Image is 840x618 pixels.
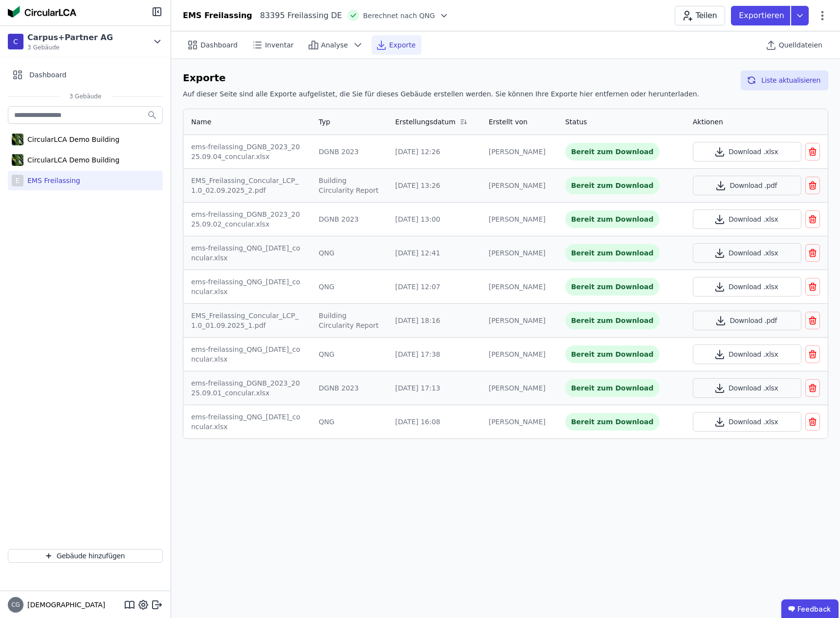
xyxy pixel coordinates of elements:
[565,413,660,431] div: Bereit zum Download
[183,89,699,99] h6: Auf dieser Seite sind alle Exporte aufgelistet, die Sie für dieses Gebäude erstellen werden. Sie ...
[488,417,550,427] div: [PERSON_NAME]
[488,248,550,258] div: [PERSON_NAME]
[319,176,380,195] div: Building Circularity Report
[12,132,23,147] img: CircularLCA Demo Building
[191,311,303,330] div: EMS_Freilassing_Concular_LCP_1.0_01.09.2025_1.pdf
[741,70,828,90] button: Liste aktualisieren
[191,412,303,432] div: ems-freilassing_QNG_[DATE]_concular.xlsx
[488,181,550,190] div: [PERSON_NAME]
[565,345,660,363] div: Bereit zum Download
[8,6,76,18] img: Concular
[29,70,66,80] span: Dashboard
[319,248,380,258] div: QNG
[395,147,473,157] div: [DATE] 12:26
[12,175,23,186] div: E
[11,602,20,608] span: CG
[693,142,801,161] button: Download .xlsx
[488,117,527,127] div: Erstellt von
[565,379,660,397] div: Bereit zum Download
[488,214,550,224] div: [PERSON_NAME]
[693,243,801,263] button: Download .xlsx
[319,311,380,330] div: Building Circularity Report
[265,40,294,50] span: Inventar
[488,147,550,157] div: [PERSON_NAME]
[739,10,786,22] p: Exportieren
[675,6,725,25] button: Teilen
[319,417,380,427] div: QNG
[693,117,723,127] div: Aktionen
[488,282,550,292] div: [PERSON_NAME]
[693,311,801,330] button: Download .pdf
[191,117,211,127] div: Name
[779,40,822,50] span: Quelldateien
[488,316,550,325] div: [PERSON_NAME]
[319,383,380,393] div: DGNB 2023
[395,248,473,258] div: [DATE] 12:41
[321,40,348,50] span: Analyse
[191,176,303,195] div: EMS_Freilassing_Concular_LCP_1.0_02.09.2025_2.pdf
[488,349,550,359] div: [PERSON_NAME]
[191,209,303,229] div: ems-freilassing_DGNB_2023_2025.09.02_concular.xlsx
[252,10,342,22] div: 83395 Freilassing DE
[8,34,23,49] div: C
[395,181,473,190] div: [DATE] 13:26
[27,32,113,44] div: Carpus+Partner AG
[319,349,380,359] div: QNG
[693,378,801,398] button: Download .xlsx
[395,316,473,325] div: [DATE] 18:16
[565,244,660,262] div: Bereit zum Download
[693,277,801,297] button: Download .xlsx
[565,312,660,329] div: Bereit zum Download
[23,155,119,165] div: CircularLCA Demo Building
[191,378,303,398] div: ems-freilassing_DGNB_2023_2025.09.01_concular.xlsx
[319,282,380,292] div: QNG
[60,92,111,100] span: 3 Gebäude
[395,383,473,393] div: [DATE] 17:13
[27,44,113,51] span: 3 Gebäude
[389,40,416,50] span: Exporte
[693,412,801,432] button: Download .xlsx
[183,10,252,22] div: EMS Freilassing
[319,147,380,157] div: DGNB 2023
[23,135,119,144] div: CircularLCA Demo Building
[183,70,699,85] h6: Exporte
[8,549,163,563] button: Gebäude hinzufügen
[191,344,303,364] div: ems-freilassing_QNG_[DATE]_concular.xlsx
[693,344,801,364] button: Download .xlsx
[565,143,660,160] div: Bereit zum Download
[693,176,801,195] button: Download .pdf
[12,152,23,168] img: CircularLCA Demo Building
[565,210,660,228] div: Bereit zum Download
[488,383,550,393] div: [PERSON_NAME]
[319,214,380,224] div: DGNB 2023
[23,176,80,185] div: EMS Freilassing
[191,243,303,263] div: ems-freilassing_QNG_[DATE]_concular.xlsx
[395,214,473,224] div: [DATE] 13:00
[565,177,660,194] div: Bereit zum Download
[191,277,303,297] div: ems-freilassing_QNG_[DATE]_concular.xlsx
[363,11,435,21] span: Berechnet nach QNG
[319,117,331,127] div: Typ
[23,600,105,610] span: [DEMOGRAPHIC_DATA]
[395,282,473,292] div: [DATE] 12:07
[395,349,473,359] div: [DATE] 17:38
[191,142,303,161] div: ems-freilassing_DGNB_2023_2025.09.04_concular.xlsx
[693,209,801,229] button: Download .xlsx
[565,278,660,296] div: Bereit zum Download
[395,117,455,127] div: Erstellungsdatum
[200,40,238,50] span: Dashboard
[395,417,473,427] div: [DATE] 16:08
[565,117,587,127] div: Status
